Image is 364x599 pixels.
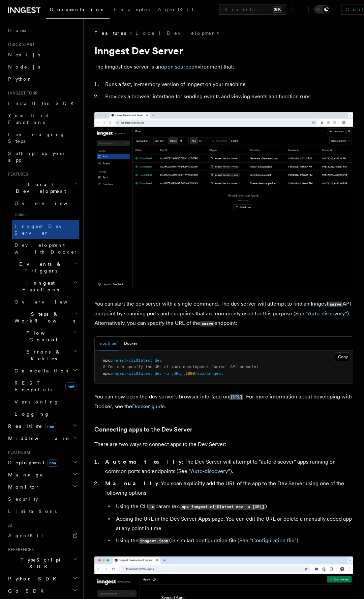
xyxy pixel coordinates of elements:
a: Configuration file [252,537,295,544]
span: Local Development [5,181,73,194]
span: Deployment [5,459,58,466]
span: /api/inngest [195,371,223,376]
span: Middleware [5,435,69,442]
button: Steps & Workflows [12,308,79,327]
a: open source [161,63,191,70]
a: [URL] [229,393,243,400]
span: Inngest tour [5,90,38,96]
span: AI [5,523,12,528]
button: TypeScript SDK [5,554,79,573]
span: Quick start [5,42,35,47]
a: REST Endpointsnew [12,377,79,396]
a: Inngest Dev Server [12,220,79,239]
span: Errors & Retries [12,348,73,362]
li: Using the CLI param (ex. ) [114,502,353,512]
a: Local Development [135,30,219,36]
li: Adding the URL in the Dev Server Apps page. You can edit the URL or delete a manually added app a... [114,514,353,533]
a: Security [5,493,79,505]
span: Install the SDK [8,101,78,106]
a: Auto-discovery [191,468,228,474]
span: Leveraging Steps [8,132,65,144]
span: 3000 [185,371,195,376]
button: Flow Control [12,327,79,346]
a: Node.js [5,61,79,73]
span: inngest-cli@latest [110,371,152,376]
span: Python SDK [5,575,60,582]
p: There are two ways to connect apps to the Dev Server: [94,440,353,449]
span: Your first Functions [8,113,48,125]
button: Events & Triggers [5,258,79,277]
button: Search...⌘K [219,4,286,15]
span: npx [103,358,110,363]
a: Connecting apps to the Dev Server [94,425,192,434]
span: Overview [14,299,84,305]
span: Python [8,76,33,82]
span: Node.js [8,64,40,70]
button: Go SDK [5,585,79,597]
span: Flow Control [12,330,73,343]
p: You can now open the dev server's browser interface on . For more information about developing wi... [94,392,353,411]
a: Leveraging Steps [5,128,79,147]
span: Development with Docker [14,242,78,255]
a: Examples [110,2,154,18]
a: Auto-discovery [308,310,345,317]
button: Manage [5,469,79,481]
span: inngest-cli@latest [110,358,152,363]
p: The Inngest dev server is an environment that: [94,62,353,72]
code: [URL] [229,394,243,400]
button: Inngest Functions [5,277,79,296]
span: Steps & Workflows [12,311,75,324]
span: Security [8,496,38,502]
span: Examples [114,7,150,12]
a: Documentation [46,2,110,19]
button: Docker [124,337,137,350]
strong: Automatically [105,459,182,465]
li: : The Dev Server will attempt to "auto-discover" apps running on common ports and endpoints (See ... [103,457,353,476]
span: Overview [14,201,84,206]
span: AgentKit [158,7,193,12]
code: -u [148,504,155,510]
span: Inngest Dev Server [14,224,72,236]
span: Next.js [8,52,40,57]
span: Inngest Functions [5,280,73,293]
a: Overview [12,197,79,209]
span: dev [155,371,162,376]
span: new [47,459,58,467]
span: new [45,423,56,430]
button: Cancellation [12,365,79,377]
button: Copy [335,353,351,361]
span: Guides [12,209,79,220]
button: Toggle dark mode [314,5,330,14]
button: Monitor [5,481,79,493]
div: Inngest Functions [5,296,79,420]
span: Platform [5,450,30,455]
button: Errors & Retries [12,346,79,365]
a: AgentKit [154,2,198,18]
span: Cancellation [12,367,70,374]
p: You can start the dev server with a single command. The dev server will attempt to find an Innges... [94,299,353,328]
span: dev [155,358,162,363]
span: Features [94,30,126,36]
span: Setting up your app [8,151,66,163]
button: Local Development [5,178,79,197]
span: Logging [14,411,50,417]
span: Monitor [5,484,40,490]
code: inngest.json [139,538,169,544]
span: REST Endpoints [14,380,52,392]
span: Features [5,172,28,177]
strong: Manually [105,480,158,487]
a: Docker guide [132,403,165,410]
a: Next.js [5,49,79,61]
a: Limitations [5,505,79,517]
span: Realtime [5,423,56,429]
code: npx inngest-cli@latest dev -u [URL] [180,504,265,510]
button: Middleware [5,432,79,444]
span: Limitations [8,509,57,514]
li: Runs a fast, in-memory version of Inngest on your machine [103,80,353,89]
span: -u [164,371,169,376]
a: Install the SDK [5,97,79,109]
span: [URL]: [171,371,185,376]
kbd: ⌘K [273,6,282,13]
a: Your first Functions [5,109,79,128]
a: Logging [12,408,79,420]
